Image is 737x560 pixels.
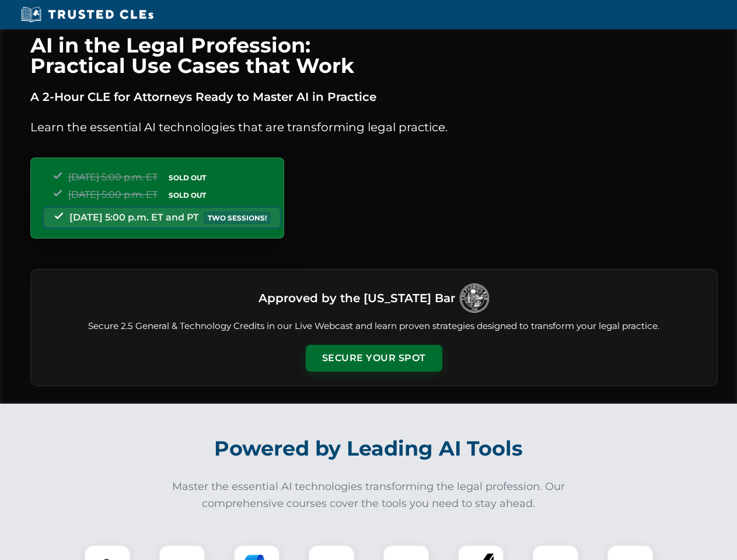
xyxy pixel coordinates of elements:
h2: Powered by Leading AI Tools [46,428,692,469]
img: Logo [460,283,489,313]
p: Learn the essential AI technologies that are transforming legal practice. [30,118,718,136]
h3: Approved by the [US_STATE] Bar [259,288,455,309]
p: Secure 2.5 General & Technology Credits in our Live Webcast and learn proven strategies designed ... [45,320,703,333]
span: SOLD OUT [165,171,210,184]
p: A 2-Hour CLE for Attorneys Ready to Master AI in Practice [30,87,718,106]
span: [DATE] 5:00 p.m. ET [68,189,158,200]
button: Secure Your Spot [306,345,442,372]
span: [DATE] 5:00 p.m. ET [68,171,158,183]
img: Trusted CLEs [18,6,157,23]
p: Master the essential AI technologies transforming the legal profession. Our comprehensive courses... [165,478,573,512]
h1: AI in the Legal Profession: Practical Use Cases that Work [30,35,718,76]
span: SOLD OUT [165,189,210,201]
